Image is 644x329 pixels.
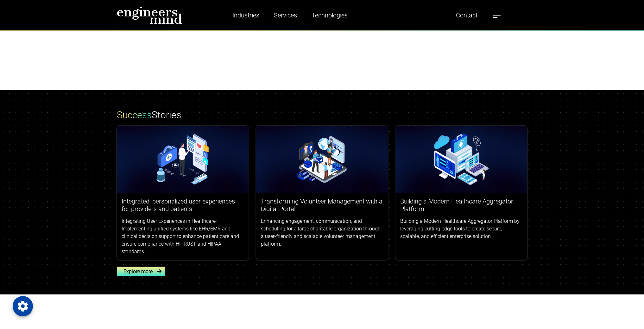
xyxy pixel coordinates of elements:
h3: Stories [117,109,527,121]
p: Building a Modern Healthcare Aggregator Platform by leveraging cutting-edge tools to create secur... [400,217,522,240]
h3: Building a Modern Healthcare Aggregator Platform [400,197,522,213]
a: Building a Modern Healthcare Aggregator PlatformBuilding a Modern Healthcare Aggregator Platform ... [395,156,527,245]
a: Explore more [117,267,165,276]
a: Integrated, personalized user experiences for providers and patientsIntegrating User Experiences ... [117,156,249,260]
img: logo [117,6,182,24]
a: Services [271,8,300,23]
a: Transforming Volunteer Management with a Digital PortalEnhancing engagement, communication, and s... [256,156,388,253]
p: Enhancing engagement, communication, and scheduling for a large charitable organization through a... [261,217,383,248]
span: Success [117,109,152,120]
a: Contact [453,8,480,23]
img: logos [256,126,388,192]
img: logos [117,126,249,192]
a: Industries [230,8,262,23]
h3: Integrated, personalized user experiences for providers and patients [122,197,244,213]
a: Technologies [309,8,350,23]
h3: Transforming Volunteer Management with a Digital Portal [261,197,383,213]
p: Integrating User Experiences in Healthcare: Implementing unified systems like EHR/EMR and clinica... [122,217,244,255]
img: logos [395,126,527,192]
